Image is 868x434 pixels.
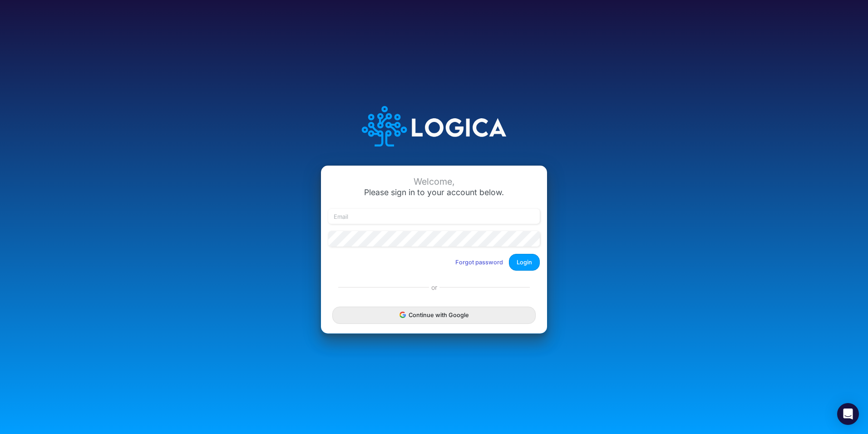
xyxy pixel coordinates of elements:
button: Forgot password [449,255,509,270]
button: Continue with Google [332,307,536,323]
div: Open Intercom Messenger [837,403,859,425]
div: Welcome, [328,177,540,187]
button: Login [509,254,540,271]
span: Please sign in to your account below. [364,187,504,197]
input: Email [328,209,540,224]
